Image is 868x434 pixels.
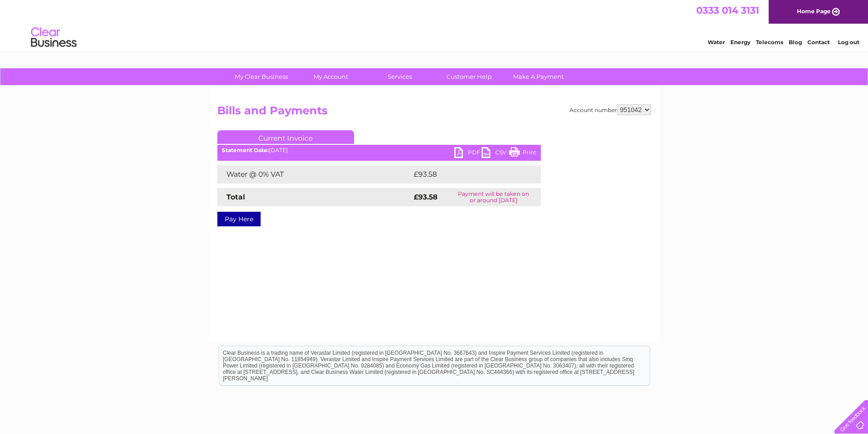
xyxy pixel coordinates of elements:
strong: £93.58 [414,193,437,201]
a: My Clear Business [224,68,299,85]
a: 0333 014 3131 [696,5,759,16]
a: Blog [789,39,802,46]
a: CSV [482,147,509,160]
a: Telecoms [756,39,783,46]
div: Account number [570,104,651,115]
a: PDF [454,147,482,160]
a: Water [708,39,725,46]
h2: Bills and Payments [217,104,651,122]
a: Services [362,68,437,85]
div: Clear Business is a trading name of Verastar Limited (registered in [GEOGRAPHIC_DATA] No. 3667643... [219,5,650,44]
a: Make A Payment [501,68,576,85]
a: Customer Help [431,68,507,85]
strong: Total [226,193,245,201]
b: Statement Date: [222,147,269,153]
a: Energy [730,39,750,46]
a: My Account [293,68,368,85]
div: [DATE] [217,147,541,153]
td: Water @ 0% VAT [217,165,411,184]
img: logo.png [31,24,77,51]
a: Pay Here [217,212,261,226]
td: £93.58 [411,165,523,184]
a: Contact [807,39,830,46]
a: Log out [838,39,859,46]
a: Print [509,147,536,160]
td: Payment will be taken on or around [DATE] [447,188,541,206]
a: Current Invoice [217,130,354,144]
